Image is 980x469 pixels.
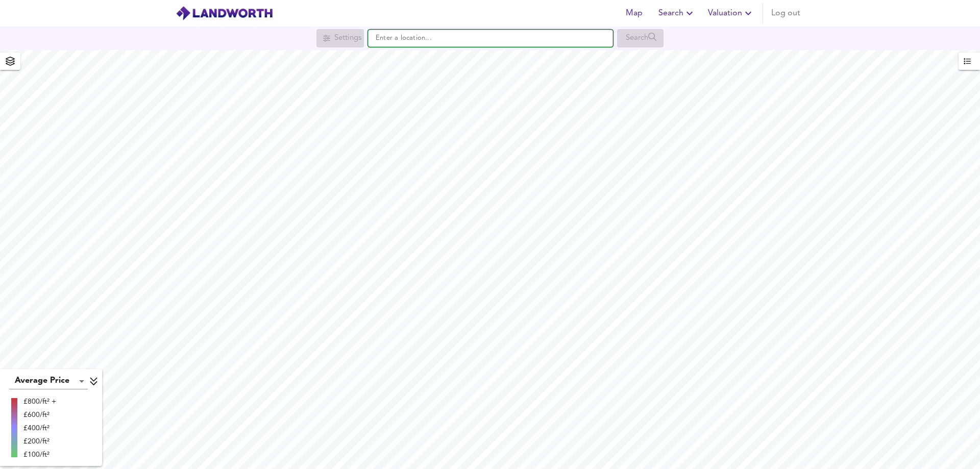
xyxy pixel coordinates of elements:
div: £600/ft² [23,410,56,420]
img: logo [176,6,273,21]
button: Log out [767,3,804,23]
span: Valuation [708,6,754,20]
div: Search for a location first or explore the map [316,29,364,47]
span: Map [622,6,646,20]
div: Search for a location first or explore the map [617,29,664,47]
div: £800/ft² + [23,397,56,407]
div: Average Price [9,373,88,389]
span: Log out [771,6,800,20]
span: Search [658,6,696,20]
input: Enter a location... [368,30,613,47]
div: £100/ft² [23,450,56,460]
div: £400/ft² [23,423,56,433]
button: Map [618,3,650,23]
button: Valuation [704,3,758,23]
div: £200/ft² [23,436,56,447]
button: Search [654,3,700,23]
